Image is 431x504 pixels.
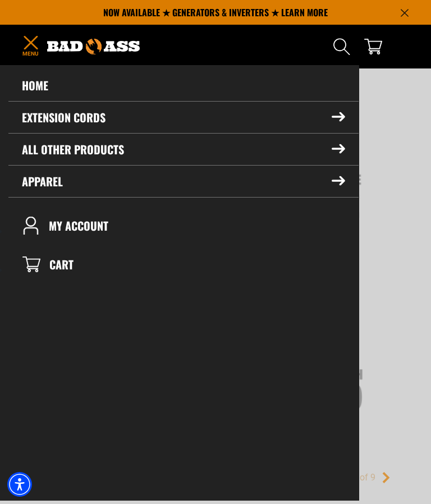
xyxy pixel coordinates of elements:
a: CART [17,255,84,273]
summary: Extension Cords [8,102,359,133]
img: Bad Ass Extension Cords [47,39,140,54]
summary: Apparel [8,166,359,197]
div: Accessibility Menu [7,472,32,497]
span: Menu [22,49,39,58]
a: Next [380,472,392,483]
summary: Search [333,38,351,56]
a: Home [8,70,359,101]
a: cart [364,38,382,56]
summary: Menu [22,34,39,60]
summary: All Other Products [8,134,359,165]
a: My Account [8,207,359,245]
